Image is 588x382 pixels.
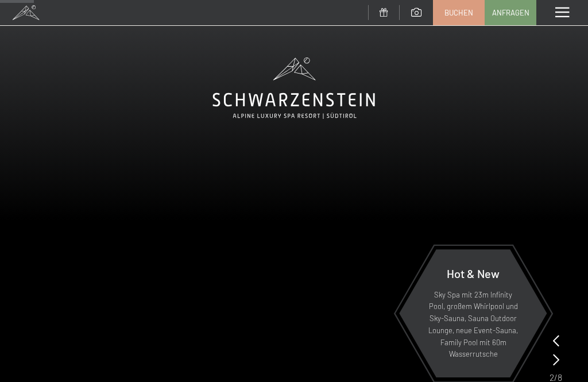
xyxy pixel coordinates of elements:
a: Buchen [434,1,484,25]
span: Anfragen [492,7,529,18]
span: Hot & New [447,267,500,280]
span: Buchen [444,7,473,18]
a: Anfragen [485,1,536,25]
p: Sky Spa mit 23m Infinity Pool, großem Whirlpool und Sky-Sauna, Sauna Outdoor Lounge, neue Event-S... [427,289,519,361]
a: Hot & New Sky Spa mit 23m Infinity Pool, großem Whirlpool und Sky-Sauna, Sauna Outdoor Lounge, ne... [399,249,548,378]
